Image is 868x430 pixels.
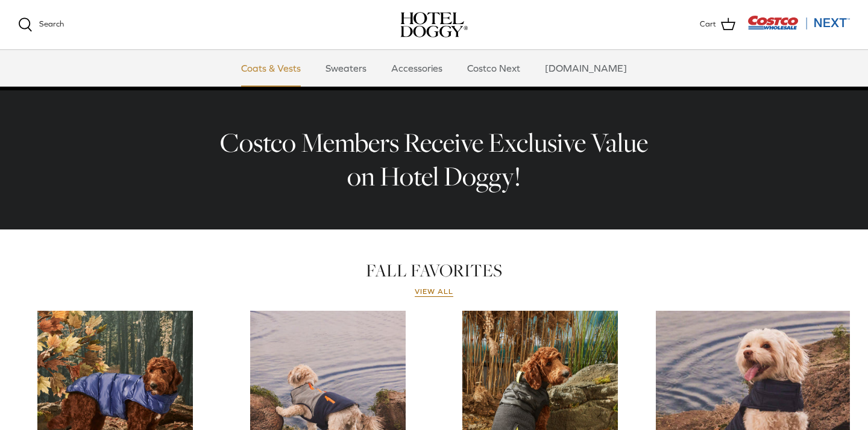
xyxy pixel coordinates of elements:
span: Search [39,19,64,28]
a: Search [18,17,64,32]
span: Cart [700,18,716,31]
a: Accessories [380,50,453,86]
a: Sweaters [315,50,377,86]
h2: Costco Members Receive Exclusive Value on Hotel Doggy! [211,126,657,194]
img: Costco Next [747,15,850,30]
a: Costco Next [456,50,531,86]
a: Visit Costco Next [747,23,850,32]
img: hoteldoggycom [400,12,468,37]
a: Cart [700,17,735,33]
a: [DOMAIN_NAME] [534,50,638,86]
a: FALL FAVORITES [366,258,502,282]
a: Coats & Vests [230,50,312,86]
a: View all [415,287,453,297]
a: hoteldoggy.com hoteldoggycom [400,12,468,37]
